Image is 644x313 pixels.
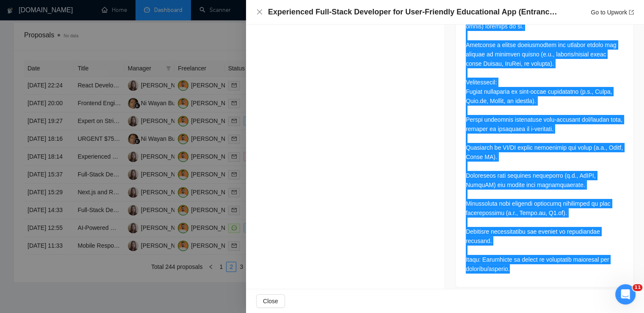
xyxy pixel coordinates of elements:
[615,284,636,305] iframe: Intercom live chat
[629,10,634,15] span: export
[263,296,278,306] span: Close
[256,8,263,15] span: close
[268,7,560,17] h4: Experienced Full-Stack Developer for User-Friendly Educational App (Entrance Exam Prep)
[256,8,263,16] button: Close
[256,294,285,308] button: Close
[591,9,634,16] a: Go to Upworkexport
[633,284,642,291] span: 11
